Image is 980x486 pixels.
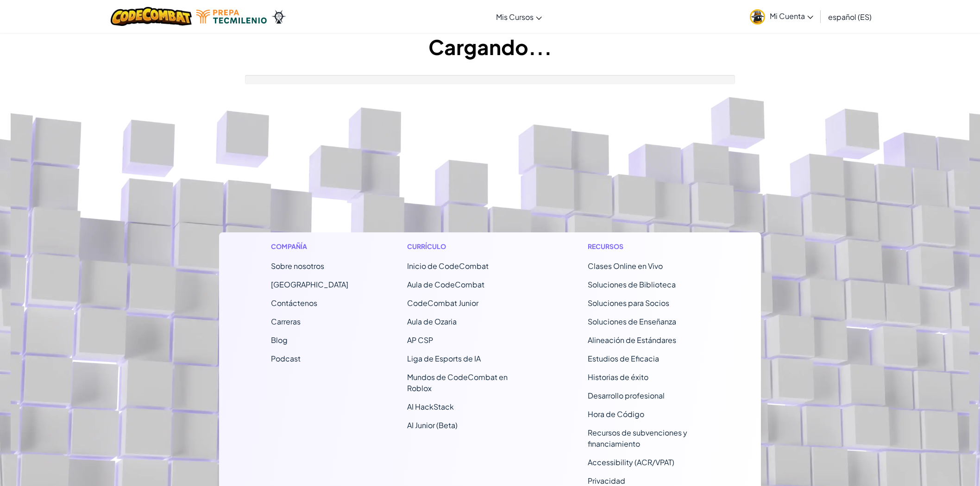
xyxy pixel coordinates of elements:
[588,298,669,308] a: Soluciones para Socios
[271,317,301,326] a: Carreras
[407,317,457,326] a: Aula de Ozaria
[588,280,676,289] a: Soluciones de Biblioteca
[588,409,644,419] a: Hora de Código
[588,242,710,251] h1: Recursos
[407,354,481,363] a: Liga de Esports de IA
[491,4,547,29] a: Mis Cursos
[750,9,765,25] img: avatar
[271,335,288,345] a: Blog
[271,242,348,251] h1: Compañía
[407,420,458,430] a: AI Junior (Beta)
[823,4,876,29] a: español (ES)
[588,476,625,486] a: Privacidad
[407,298,478,308] a: CodeCombat Junior
[588,354,659,363] a: Estudios de Eficacia
[407,372,508,393] a: Mundos de CodeCombat en Roblox
[271,354,301,363] a: Podcast
[407,402,454,411] a: AI HackStack
[271,261,324,271] a: Sobre nosotros
[588,428,687,449] a: Recursos de subvenciones y financiamiento
[770,11,813,21] span: Mi Cuenta
[588,372,648,382] a: Historias de éxito
[588,317,676,326] a: Soluciones de Enseñanza
[407,335,433,345] a: AP CSP
[271,10,286,24] img: Ozaria
[271,298,317,308] span: Contáctenos
[196,10,267,24] img: Tecmilenio logo
[407,280,484,289] a: Aula de CodeCombat
[111,7,192,26] img: CodeCombat logo
[588,457,674,467] a: Accessibility (ACR/VPAT)
[588,261,663,271] a: Clases Online en Vivo
[496,12,534,22] span: Mis Cursos
[745,2,818,31] a: Mi Cuenta
[828,12,872,22] span: español (ES)
[588,391,665,400] a: Desarrollo profesional
[271,280,348,289] a: [GEOGRAPHIC_DATA]
[588,335,676,345] a: Alineación de Estándares
[407,242,529,251] h1: Currículo
[407,261,489,271] span: Inicio de CodeCombat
